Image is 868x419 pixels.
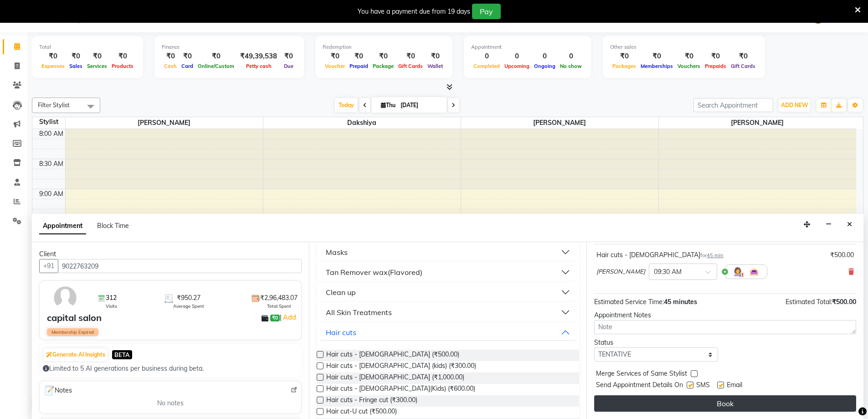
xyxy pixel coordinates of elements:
[532,51,558,62] div: 0
[85,63,109,69] span: Services
[106,293,117,303] span: 312
[693,98,773,112] input: Search Appointment
[47,328,98,336] span: Membership Expired
[281,51,297,62] div: ₹0
[832,298,856,306] span: ₹500.00
[236,51,281,62] div: ₹49,39,538
[106,303,117,310] span: Visits
[39,218,86,234] span: Appointment
[703,51,729,62] div: ₹0
[729,63,758,69] span: Gift Cards
[326,307,392,318] div: All Skin Treatments
[320,244,575,260] button: Masks
[280,312,298,323] span: |
[112,350,132,359] span: BETA
[323,43,445,51] div: Redemption
[195,51,236,62] div: ₹0
[43,385,72,397] span: Notes
[700,252,724,259] small: for
[461,117,658,129] span: [PERSON_NAME]
[610,43,758,51] div: Other sales
[594,338,719,347] div: Status
[594,298,664,306] span: Estimated Service Time:
[67,63,85,69] span: Sales
[39,43,136,51] div: Total
[39,51,67,62] div: ₹0
[370,51,396,62] div: ₹0
[396,63,425,69] span: Gift Cards
[326,372,464,384] span: Hair cuts - [DEMOGRAPHIC_DATA] (₹1,000.00)
[398,98,443,112] input: 2025-09-04
[162,51,179,62] div: ₹0
[596,369,687,380] span: Merge Services of Same Stylist
[779,99,810,112] button: ADD NEW
[97,222,129,230] span: Block Time
[471,51,502,62] div: 0
[282,63,296,69] span: Due
[594,310,856,320] div: Appointment Notes
[39,249,302,259] div: Client
[370,63,396,69] span: Package
[347,51,370,62] div: ₹0
[326,287,356,298] div: Clean up
[326,247,348,258] div: Masks
[326,267,422,278] div: Tan Remover wax(Flavored)
[32,117,65,127] div: Stylist
[843,217,856,232] button: Close
[323,63,347,69] span: Voucher
[596,267,645,276] span: [PERSON_NAME]
[162,63,179,69] span: Cash
[472,4,501,19] button: Pay
[52,285,78,311] img: avatar
[323,51,347,62] div: ₹0
[425,63,445,69] span: Wallet
[696,380,710,392] span: SMS
[177,293,200,303] span: ₹950.27
[749,266,760,277] img: Interior.png
[471,43,584,51] div: Appointment
[179,51,195,62] div: ₹0
[157,398,184,408] span: No notes
[830,250,854,260] div: ₹500.00
[47,311,102,325] div: capital salon
[173,303,204,310] span: Average Spent
[37,159,65,169] div: 8:30 AM
[638,63,675,69] span: Memberships
[558,63,584,69] span: No show
[659,117,857,129] span: [PERSON_NAME]
[786,298,832,306] span: Estimated Total:
[109,51,136,62] div: ₹0
[320,264,575,280] button: Tan Remover wax(Flavored)
[727,380,742,392] span: Email
[347,63,370,69] span: Prepaid
[326,384,475,395] span: Hair cuts - [DEMOGRAPHIC_DATA](Kids) (₹600.00)
[244,63,274,69] span: Petty cash
[703,63,729,69] span: Prepaids
[179,63,195,69] span: Card
[396,51,425,62] div: ₹0
[425,51,445,62] div: ₹0
[610,63,638,69] span: Packages
[379,102,398,109] span: Thu
[638,51,675,62] div: ₹0
[39,259,58,273] button: +91
[85,51,109,62] div: ₹0
[326,350,459,361] span: Hair cuts - [DEMOGRAPHIC_DATA] (₹500.00)
[675,51,703,62] div: ₹0
[162,43,297,51] div: Finance
[267,303,291,310] span: Total Spent
[320,304,575,321] button: All Skin Treatments
[558,51,584,62] div: 0
[471,63,502,69] span: Completed
[664,298,697,306] span: 45 minutes
[38,101,70,109] span: Filter Stylist
[594,395,856,412] button: Book
[43,364,298,373] div: Limited to 5 AI generations per business during beta.
[532,63,558,69] span: Ongoing
[781,102,808,109] span: ADD NEW
[596,380,683,392] span: Send Appointment Details On
[732,266,743,277] img: Hairdresser.png
[502,63,532,69] span: Upcoming
[58,259,302,273] input: Search by Name/Mobile/Email/Code
[320,324,575,341] button: Hair cuts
